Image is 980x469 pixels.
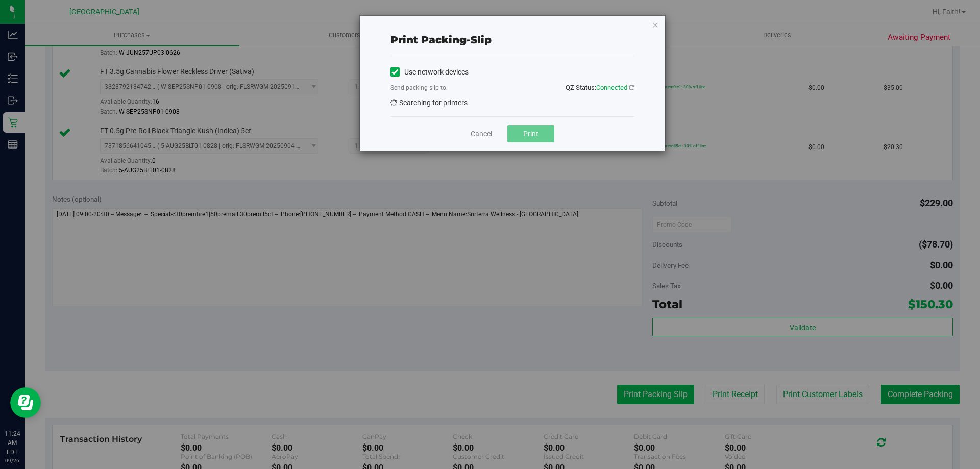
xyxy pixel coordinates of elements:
[523,130,538,138] span: Print
[10,387,41,418] iframe: Resource center
[471,129,492,139] a: Cancel
[390,34,492,46] span: Print packing-slip
[566,84,634,91] span: QZ Status:
[390,98,468,107] span: Searching for printers
[507,125,554,142] button: Print
[390,83,448,92] label: Send packing-slip to:
[596,84,627,91] span: Connected
[390,67,469,78] label: Use network devices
